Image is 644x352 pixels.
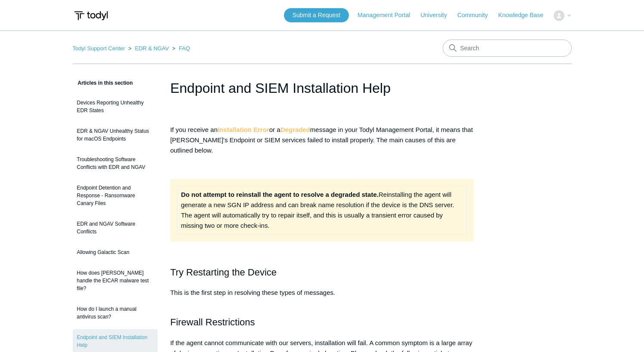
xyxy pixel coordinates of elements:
[181,191,379,198] strong: Do not attempt to reinstall the agent to resolve a degraded state.
[73,180,157,211] a: Endpoint Detention and Response - Ransomware Canary Files
[73,95,157,119] a: Devices Reporting Unhealthy EDR States
[170,315,474,330] h2: Firewall Restrictions
[170,288,474,308] p: This is the first step in resolving these types of messages.
[73,301,157,325] a: How do I launch a manual antivirus scan?
[73,265,157,297] a: How does [PERSON_NAME] handle the EICAR malware test file?
[73,244,157,260] a: Allowing Galactic Scan
[170,78,474,98] h1: Endpoint and SIEM Installation Help
[73,216,157,240] a: EDR and NGAV Software Conflicts
[280,126,310,133] strong: Degraded
[73,151,157,175] a: Troubleshooting Software Conflicts with EDR and NGAV
[73,8,109,24] img: Todyl Support Center Help Center home page
[135,45,169,52] a: EDR & NGAV
[443,40,572,57] input: Search
[73,45,127,52] li: Todyl Support Center
[73,45,125,52] a: Todyl Support Center
[284,8,349,22] a: Submit a Request
[498,11,552,20] a: Knowledge Base
[73,80,133,86] span: Articles in this section
[126,45,170,52] li: EDR & NGAV
[170,125,474,156] p: If you receive an or a message in your Todyl Management Portal, it means that [PERSON_NAME]'s End...
[218,126,269,133] strong: Installation Error
[179,45,190,52] a: FAQ
[457,11,496,20] a: Community
[177,186,467,235] td: Reinstalling the agent will generate a new SGN IP address and can break name resolution if the de...
[170,265,474,280] h2: Try Restarting the Device
[73,123,157,147] a: EDR & NGAV Unhealthy Status for macOS Endpoints
[420,11,455,20] a: University
[357,11,419,20] a: Management Portal
[170,45,190,52] li: FAQ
